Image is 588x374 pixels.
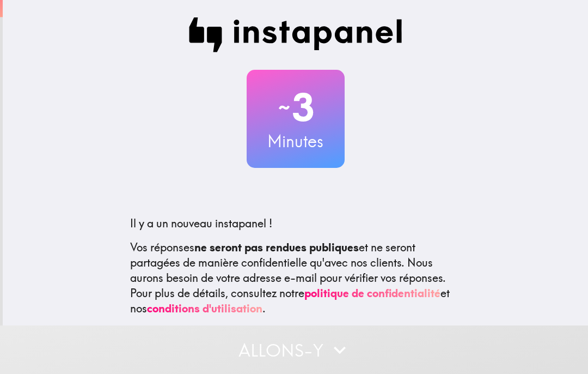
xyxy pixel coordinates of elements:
[130,240,461,316] p: Vos réponses et ne seront partagées de manière confidentielle qu'avec nos clients. Nous aurons be...
[304,286,440,300] a: politique de confidentialité
[277,91,292,124] span: ~
[130,325,461,355] p: Cette invitation vous est exclusivement destinée, merci de ne pas la partager. Complétez-le rapid...
[189,17,402,52] img: Instapanel
[130,216,272,230] span: Il y a un nouveau instapanel !
[194,240,359,254] b: ne seront pas rendues publiques
[147,301,262,315] a: conditions d'utilisation
[247,85,345,130] h2: 3
[247,130,345,153] h3: Minutes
